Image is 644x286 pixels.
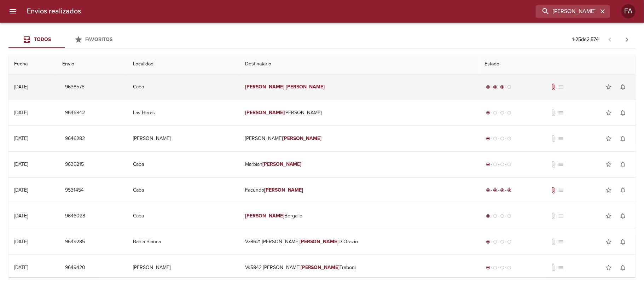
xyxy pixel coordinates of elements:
div: Generado [485,238,513,245]
span: radio_button_unchecked [500,265,504,270]
button: Activar notificaciones [616,80,630,94]
td: Bergallo [239,203,479,229]
button: Agregar a favoritos [602,261,616,275]
button: 9646028 [62,210,88,223]
span: No tiene pedido asociado [557,238,564,245]
em: [PERSON_NAME] [245,110,284,116]
span: No tiene pedido asociado [557,187,564,194]
span: No tiene documentos adjuntos [550,238,557,245]
td: [PERSON_NAME] [127,255,239,280]
em: [PERSON_NAME] [245,84,284,90]
div: [DATE] [14,135,28,141]
span: No tiene documentos adjuntos [550,161,557,168]
span: radio_button_checked [486,111,490,115]
div: Generado [485,109,513,116]
th: Destinatario [239,54,479,74]
td: Facundo [239,177,479,203]
td: [PERSON_NAME] [239,100,479,126]
em: [PERSON_NAME] [300,239,339,245]
div: Generado [485,212,513,220]
span: radio_button_checked [486,188,490,192]
span: Pagina anterior [602,36,619,43]
div: Generado [485,135,513,142]
span: radio_button_unchecked [493,136,497,141]
span: star_border [605,161,612,168]
span: radio_button_checked [493,188,497,192]
span: radio_button_unchecked [500,111,504,115]
span: radio_button_unchecked [507,85,511,89]
span: radio_button_unchecked [493,111,497,115]
span: star_border [605,135,612,142]
button: Agregar a favoritos [602,80,616,94]
span: Pagina siguiente [619,31,636,48]
div: Generado [485,161,513,168]
span: radio_button_unchecked [500,162,504,167]
span: radio_button_unchecked [493,162,497,167]
span: radio_button_checked [486,85,490,89]
span: radio_button_unchecked [493,265,497,270]
h6: Envios realizados [27,6,81,17]
div: [DATE] [14,239,28,245]
span: No tiene pedido asociado [557,264,564,271]
span: notifications_none [619,83,626,91]
span: radio_button_unchecked [493,240,497,244]
span: star_border [605,212,612,220]
span: star_border [605,264,612,271]
td: Vs5842 [PERSON_NAME] Traboni [239,255,479,280]
button: Activar notificaciones [616,235,630,249]
button: 9638578 [62,81,87,94]
th: Localidad [127,54,239,74]
span: Tiene documentos adjuntos [550,83,557,91]
button: 9646942 [62,106,88,119]
span: star_border [605,238,612,245]
button: Agregar a favoritos [602,157,616,171]
div: [DATE] [14,161,28,167]
p: 1 - 25 de 2.574 [572,36,599,43]
span: No tiene pedido asociado [557,212,564,220]
span: No tiene pedido asociado [557,161,564,168]
span: 9639215 [65,160,84,169]
span: radio_button_unchecked [500,214,504,218]
td: Caba [127,74,239,100]
span: Tiene documentos adjuntos [550,187,557,194]
span: star_border [605,109,612,116]
em: [PERSON_NAME] [301,264,340,270]
span: radio_button_checked [486,214,490,218]
td: Vz8621 [PERSON_NAME] D Orazio [239,229,479,255]
td: Caba [127,177,239,203]
span: 9531454 [65,186,84,195]
div: En viaje [485,83,513,91]
span: radio_button_checked [493,85,497,89]
span: 9649285 [65,238,85,246]
td: [PERSON_NAME] [127,126,239,151]
span: No tiene documentos adjuntos [550,135,557,142]
span: notifications_none [619,264,626,271]
button: 9646282 [62,132,88,145]
th: Envio [57,54,128,74]
span: No tiene pedido asociado [557,109,564,116]
button: 9531454 [62,184,87,197]
div: FA [621,4,636,18]
div: [DATE] [14,264,28,270]
div: Entregado [485,187,513,194]
span: radio_button_checked [486,265,490,270]
em: [PERSON_NAME] [286,84,325,90]
div: [DATE] [14,187,28,193]
span: star_border [605,187,612,194]
span: radio_button_checked [486,136,490,141]
span: notifications_none [619,161,626,168]
span: 9649420 [65,263,85,272]
td: Caba [127,203,239,229]
span: radio_button_unchecked [507,162,511,167]
span: radio_button_unchecked [507,136,511,141]
span: radio_button_unchecked [507,214,511,218]
button: Agregar a favoritos [602,106,616,120]
button: Activar notificaciones [616,183,630,197]
span: Todos [34,36,51,42]
button: Agregar a favoritos [602,209,616,223]
span: radio_button_checked [507,188,511,192]
td: Marbian [239,152,479,177]
span: No tiene pedido asociado [557,135,564,142]
div: Abrir información de usuario [621,4,636,18]
span: Favoritos [86,36,113,42]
